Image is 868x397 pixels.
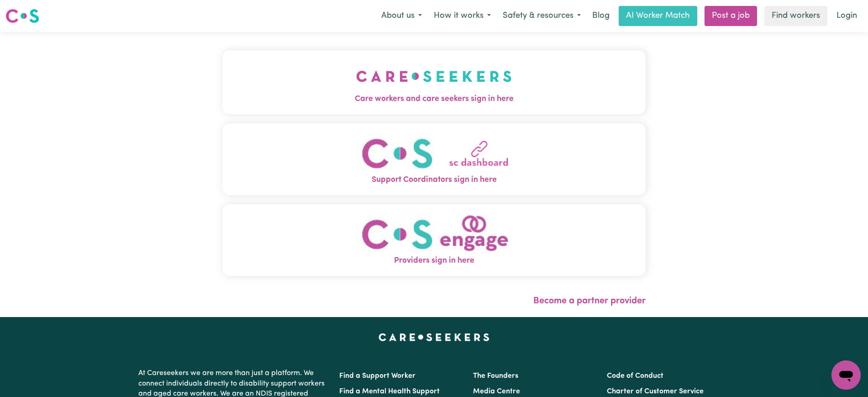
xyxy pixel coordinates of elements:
button: Care workers and care seekers sign in here [222,50,646,114]
span: Care workers and care seekers sign in here [222,93,646,105]
a: Find a Support Worker [339,372,416,380]
a: Find workers [764,6,827,26]
button: About us [375,6,428,26]
a: AI Worker Match [619,6,697,26]
span: Providers sign in here [222,255,646,267]
button: How it works [428,6,497,26]
button: Support Coordinators sign in here [222,123,646,195]
a: Careseekers home page [379,333,489,341]
a: Post a job [705,6,757,26]
a: Become a partner provider [533,296,646,306]
a: Blog [587,6,615,26]
a: Code of Conduct [607,372,663,380]
a: Login [831,6,863,26]
a: The Founders [473,372,518,380]
span: Support Coordinators sign in here [222,174,646,186]
img: Careseekers logo [5,8,39,24]
button: Safety & resources [497,6,587,26]
a: Charter of Customer Service [607,388,704,395]
button: Providers sign in here [222,204,646,276]
a: Careseekers logo [5,5,39,26]
a: Media Centre [473,388,520,395]
iframe: Button to launch messaging window [831,360,861,390]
